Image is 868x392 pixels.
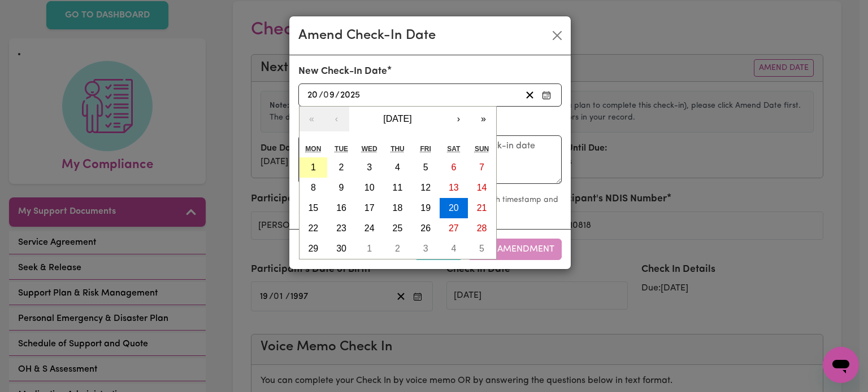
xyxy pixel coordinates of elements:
abbr: October 4, 2025 [451,244,456,253]
button: September 6, 2025 [440,157,468,178]
abbr: September 17, 2025 [364,203,375,213]
button: September 24, 2025 [355,218,384,239]
button: › [446,107,471,131]
abbr: September 15, 2025 [308,203,318,213]
button: September 16, 2025 [327,198,355,218]
abbr: Sunday [475,145,489,153]
button: [DATE] [349,107,446,131]
abbr: September 3, 2025 [367,162,372,172]
button: September 9, 2025 [327,178,355,198]
span: 0 [323,91,329,100]
abbr: September 30, 2025 [336,244,346,253]
button: September 11, 2025 [384,178,412,198]
abbr: October 1, 2025 [367,244,372,253]
button: September 14, 2025 [468,178,496,198]
label: New Check-In Date [298,64,387,79]
button: September 18, 2025 [384,198,412,218]
abbr: September 20, 2025 [449,203,459,213]
button: September 3, 2025 [355,157,384,178]
abbr: September 10, 2025 [364,183,375,192]
abbr: September 8, 2025 [311,183,316,192]
button: September 5, 2025 [411,157,440,178]
button: September 1, 2025 [300,157,328,178]
button: October 3, 2025 [411,239,440,259]
input: ---- [340,87,361,103]
abbr: September 6, 2025 [451,162,456,172]
abbr: Friday [420,145,431,153]
abbr: September 2, 2025 [339,162,344,172]
span: / [335,90,340,100]
abbr: September 27, 2025 [449,223,459,233]
abbr: September 13, 2025 [449,183,459,192]
abbr: September 9, 2025 [339,183,344,192]
button: September 2, 2025 [327,157,355,178]
abbr: Wednesday [362,145,377,153]
button: September 10, 2025 [355,178,384,198]
abbr: September 29, 2025 [308,244,318,253]
span: / [319,90,323,100]
button: September 23, 2025 [327,218,355,239]
button: October 5, 2025 [468,239,496,259]
button: September 30, 2025 [327,239,355,259]
abbr: Saturday [447,145,460,153]
abbr: September 21, 2025 [477,203,487,213]
strong: Note: [298,196,318,204]
abbr: October 3, 2025 [423,244,428,253]
button: October 1, 2025 [355,239,384,259]
button: » [471,107,496,131]
abbr: September 16, 2025 [336,203,346,213]
button: September 7, 2025 [468,157,496,178]
button: October 4, 2025 [440,239,468,259]
button: Close [548,27,566,45]
button: September 15, 2025 [300,198,328,218]
button: September 27, 2025 [440,218,468,239]
button: September 19, 2025 [411,198,440,218]
abbr: September 26, 2025 [420,223,431,233]
button: September 21, 2025 [468,198,496,218]
abbr: Thursday [390,145,405,153]
button: September 25, 2025 [384,218,412,239]
div: Amend Check-In Date [298,25,436,46]
button: September 4, 2025 [384,157,412,178]
abbr: Tuesday [335,145,348,153]
abbr: September 11, 2025 [393,183,403,192]
button: September 8, 2025 [300,178,328,198]
button: September 17, 2025 [355,198,384,218]
button: September 29, 2025 [300,239,328,259]
abbr: Monday [305,145,321,153]
button: ‹ [324,107,349,131]
button: September 13, 2025 [440,178,468,198]
abbr: September 25, 2025 [393,223,403,233]
abbr: September 1, 2025 [311,162,316,172]
abbr: September 14, 2025 [477,183,487,192]
abbr: September 19, 2025 [420,203,431,213]
abbr: September 23, 2025 [336,223,346,233]
abbr: September 18, 2025 [393,203,403,213]
button: September 20, 2025 [440,198,468,218]
span: [DATE] [383,114,411,124]
abbr: September 5, 2025 [423,162,428,172]
button: « [300,107,324,131]
button: September 12, 2025 [411,178,440,198]
input: -- [307,87,319,103]
abbr: September 12, 2025 [420,183,431,192]
button: September 28, 2025 [468,218,496,239]
label: Reason for Amendment [298,116,410,130]
abbr: September 28, 2025 [477,223,487,233]
button: September 26, 2025 [411,218,440,239]
abbr: September 4, 2025 [395,162,400,172]
abbr: September 22, 2025 [308,223,318,233]
abbr: September 7, 2025 [479,162,484,172]
iframe: Button to launch messaging window [823,347,859,383]
button: September 22, 2025 [300,218,328,239]
button: October 2, 2025 [384,239,412,259]
input: -- [324,87,335,103]
abbr: October 5, 2025 [479,244,484,253]
small: This amendment will be logged in the system with timestamp and user information. [298,196,558,218]
abbr: September 24, 2025 [364,223,375,233]
abbr: October 2, 2025 [395,244,400,253]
